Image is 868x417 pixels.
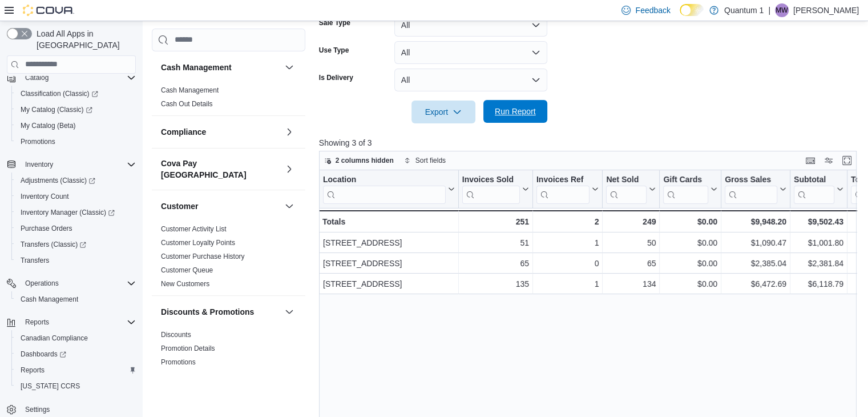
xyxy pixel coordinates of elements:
[336,156,394,165] span: 2 columns hidden
[663,174,708,203] div: Gift Card Sales
[161,239,235,247] a: Customer Loyalty Points
[725,256,786,270] div: $2,385.04
[536,174,590,185] div: Invoices Ref
[462,256,529,270] div: 65
[16,238,136,251] span: Transfers (Classic)
[25,405,50,414] span: Settings
[11,346,140,362] a: Dashboards
[16,222,136,235] span: Purchase Orders
[16,206,136,219] span: Inventory Manager (Classic)
[16,174,100,187] a: Adjustments (Classic)
[2,314,140,330] button: Reports
[152,222,305,295] div: Customer
[11,330,140,346] button: Canadian Compliance
[161,306,254,318] h3: Discounts & Promotions
[16,292,136,306] span: Cash Management
[794,215,843,228] div: $9,502.43
[320,154,398,167] button: 2 columns hidden
[16,379,136,393] span: Washington CCRS
[21,224,72,233] span: Purchase Orders
[16,222,77,235] a: Purchase Orders
[319,46,349,55] label: Use Type
[11,134,140,150] button: Promotions
[794,174,834,185] div: Subtotal
[462,215,529,228] div: 251
[11,236,140,252] a: Transfers (Classic)
[11,86,140,102] a: Classification (Classic)
[282,305,296,319] button: Discounts & Promotions
[323,174,455,203] button: Location
[16,254,54,267] a: Transfers
[822,154,835,167] button: Display options
[161,201,280,212] button: Customer
[536,174,599,203] button: Invoices Ref
[11,205,140,220] a: Inventory Manager (Classic)
[11,252,140,268] button: Transfers
[161,86,219,95] span: Cash Management
[161,252,245,261] span: Customer Purchase History
[394,69,547,91] button: All
[16,363,49,377] a: Reports
[16,135,136,149] span: Promotions
[16,379,84,393] a: [US_STATE] CCRS
[161,100,213,108] a: Cash Out Details
[606,256,656,270] div: 65
[21,334,88,343] span: Canadian Compliance
[21,137,55,146] span: Promotions
[11,378,140,394] button: [US_STATE] CCRS
[161,279,209,288] span: New Customers
[161,358,196,367] span: Promotions
[2,157,140,173] button: Inventory
[161,62,232,73] h3: Cash Management
[16,206,119,219] a: Inventory Manager (Classic)
[322,215,455,228] div: Totals
[16,103,136,117] span: My Catalog (Classic)
[161,358,196,366] a: Promotions
[161,126,206,138] h3: Compliance
[680,16,680,17] span: Dark Mode
[21,176,95,185] span: Adjustments (Classic)
[794,256,843,270] div: $2,381.84
[21,256,49,265] span: Transfers
[161,201,198,212] h3: Customer
[21,276,63,290] button: Operations
[323,174,446,203] div: Location
[161,86,219,94] a: Cash Management
[161,331,191,339] a: Discounts
[11,102,140,118] a: My Catalog (Classic)
[161,225,227,233] a: Customer Activity List
[323,236,455,250] div: [STREET_ADDRESS]
[635,5,670,16] span: Feedback
[776,3,788,17] span: MW
[323,277,455,291] div: [STREET_ADDRESS]
[21,366,45,375] span: Reports
[794,174,834,203] div: Subtotal
[11,118,140,134] button: My Catalog (Beta)
[11,291,140,307] button: Cash Management
[32,28,136,51] span: Load All Apps in [GEOGRAPHIC_DATA]
[16,363,136,377] span: Reports
[11,220,140,236] button: Purchase Orders
[25,318,49,327] span: Reports
[794,236,843,250] div: $1,001.80
[21,89,98,98] span: Classification (Classic)
[21,295,78,304] span: Cash Management
[16,292,83,306] a: Cash Management
[161,62,280,73] button: Cash Management
[794,174,843,203] button: Subtotal
[323,174,446,185] div: Location
[663,174,708,185] div: Gift Cards
[23,5,74,16] img: Cova
[462,174,520,203] div: Invoices Sold
[794,277,843,291] div: $6,118.79
[663,236,717,250] div: $0.00
[161,99,213,109] span: Cash Out Details
[152,83,305,115] div: Cash Management
[606,174,647,203] div: Net Sold
[399,154,450,167] button: Sort fields
[161,266,213,275] span: Customer Queue
[483,100,547,123] button: Run Report
[663,256,717,270] div: $0.00
[323,256,455,270] div: [STREET_ADDRESS]
[319,18,350,27] label: Sale Type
